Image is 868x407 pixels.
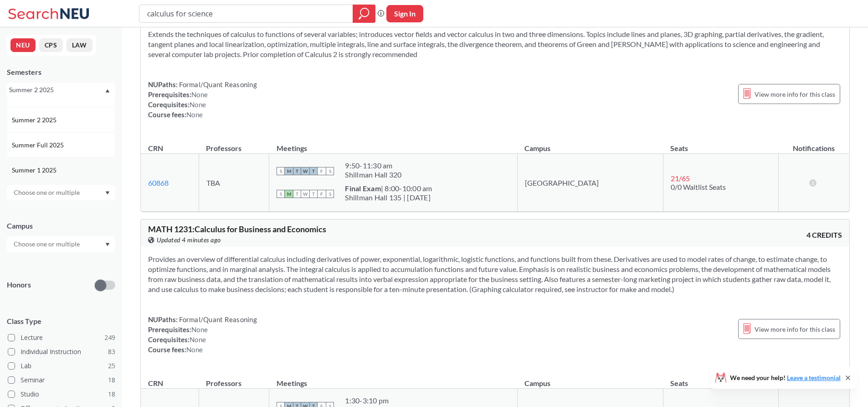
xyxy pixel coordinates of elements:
[157,235,221,245] span: Updated 4 minutes ago
[671,174,690,183] span: 21 / 65
[269,369,517,389] th: Meetings
[7,67,115,77] div: Semesters
[7,185,115,200] div: Dropdown arrow
[293,167,301,175] span: T
[148,79,257,120] div: NUPaths: Prerequisites: Corequisites: Course fees:
[8,374,115,386] label: Seminar
[10,38,36,52] button: NEU
[309,167,318,175] span: T
[7,316,115,326] span: Class Type
[67,38,92,52] button: LAW
[148,378,163,388] div: CRN
[755,324,835,335] span: View more info for this class
[345,161,401,170] div: 9:50 - 11:30 am
[359,7,370,20] svg: magnifying glass
[779,134,850,154] th: Notifications
[517,369,663,389] th: Campus
[178,315,257,324] span: Formal/Quant Reasoning
[318,190,326,198] span: F
[105,243,110,246] svg: Dropdown arrow
[190,100,206,109] span: None
[787,374,841,381] a: Leave a testimonial
[806,230,842,240] span: 4 CREDITS
[386,5,423,22] button: Sign In
[186,345,203,354] span: None
[108,389,115,399] span: 18
[148,143,163,153] div: CRN
[148,178,169,187] a: 60868
[730,375,841,381] span: We need your help!
[9,85,104,95] div: Summer 2 2025
[178,80,257,89] span: Formal/Quant Reasoning
[148,254,842,294] section: Provides an overview of differential calculus including derivatives of power, exponential, logari...
[8,360,115,372] label: Lab
[345,396,402,405] div: 1:30 - 3:10 pm
[9,187,86,198] input: Choose one or multiple
[285,167,293,175] span: M
[318,167,326,175] span: F
[104,333,115,343] span: 249
[12,115,58,125] span: Summer 2 2025
[8,388,115,400] label: Studio
[186,110,203,119] span: None
[663,134,778,154] th: Seats
[108,361,115,371] span: 25
[199,369,269,389] th: Professors
[7,221,115,231] div: Campus
[277,167,285,175] span: S
[345,184,432,193] div: | 8:00-10:00 am
[326,167,334,175] span: S
[277,190,285,198] span: S
[755,89,835,100] span: View more info for this class
[7,83,115,97] div: Summer 2 2025Dropdown arrowFall 2025Summer 2 2025Summer Full 2025Summer 1 2025Spring 2025Fall 202...
[345,170,401,179] div: Shillman Hall 320
[148,224,326,234] span: MATH 1231 : Calculus for Business and Economics
[105,191,110,195] svg: Dropdown arrow
[353,5,375,23] div: magnifying glass
[517,134,663,154] th: Campus
[671,183,726,191] span: 0/0 Waitlist Seats
[345,193,432,202] div: Shillman Hall 135 | [DATE]
[517,154,663,212] td: [GEOGRAPHIC_DATA]
[146,6,346,21] input: Class, professor, course number, "phrase"
[663,369,778,389] th: Seats
[7,236,115,252] div: Dropdown arrow
[199,154,269,212] td: TBA
[199,134,269,154] th: Professors
[326,190,334,198] span: S
[285,190,293,198] span: M
[191,325,208,334] span: None
[269,134,517,154] th: Meetings
[105,89,110,93] svg: Dropdown arrow
[12,140,66,150] span: Summer Full 2025
[7,280,31,290] p: Honors
[148,314,257,355] div: NUPaths: Prerequisites: Corequisites: Course fees:
[309,190,318,198] span: T
[293,190,301,198] span: T
[301,167,309,175] span: W
[8,332,115,344] label: Lecture
[345,184,381,193] b: Final Exam
[108,375,115,385] span: 18
[12,165,58,175] span: Summer 1 2025
[39,38,63,52] button: CPS
[8,346,115,358] label: Individual Instruction
[108,347,115,357] span: 83
[148,29,842,59] section: Extends the techniques of calculus to functions of several variables; introduces vector fields an...
[9,239,86,250] input: Choose one or multiple
[301,190,309,198] span: W
[191,90,208,99] span: None
[190,335,206,344] span: None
